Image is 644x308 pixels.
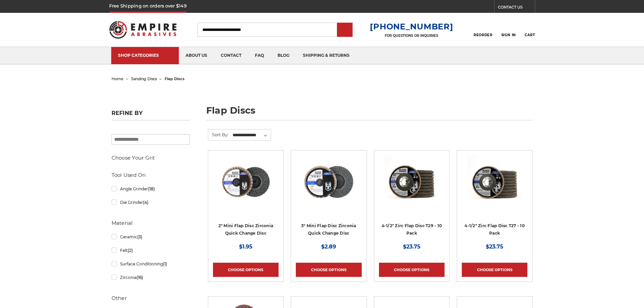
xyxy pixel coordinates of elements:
[112,110,190,120] h5: Refine by
[213,263,279,277] a: Choose Options
[206,106,533,120] h1: flap discs
[302,155,356,209] img: BHA 3" Quick Change 60 Grit Flap Disc for Fine Grinding and Finishing
[338,23,352,37] input: Submit
[474,22,492,37] a: Reorder
[403,243,421,250] span: $23.75
[214,47,248,64] a: contact
[462,263,527,277] a: Choose Options
[296,263,361,277] a: Choose Options
[118,53,172,58] div: SHOP CATEGORIES
[112,196,190,208] a: Die Grinder(4)
[112,258,190,270] a: Surface Conditioning(1)
[321,243,336,250] span: $2.89
[464,223,525,236] a: 4-1/2" Zirc Flap Disc T27 - 10 Pack
[474,33,492,37] span: Reorder
[370,22,453,31] a: [PHONE_NUMBER]
[486,243,503,250] span: $23.75
[379,155,445,221] a: 4.5" Black Hawk Zirconia Flap Disc 10 Pack
[370,33,453,38] p: FOR QUESTIONS OR INQUIRIES
[525,33,535,37] span: Cart
[462,155,527,221] a: Black Hawk 4-1/2" x 7/8" Flap Disc Type 27 - 10 Pack
[137,234,142,239] span: (3)
[112,231,190,243] a: Ceramic(3)
[165,76,185,81] span: flap discs
[112,76,123,81] a: home
[137,275,143,280] span: (16)
[213,155,279,221] a: Black Hawk Abrasives 2-inch Zirconia Flap Disc with 60 Grit Zirconia for Smooth Finishing
[525,22,535,37] a: Cart
[112,271,190,283] a: Zirconia(16)
[248,47,271,64] a: faq
[112,183,190,195] a: Angle Grinder(18)
[382,223,442,236] a: 4-1/2" Zirc Flap Disc T29 - 10 Pack
[179,47,214,64] a: about us
[232,130,271,140] select: Sort By:
[239,243,253,250] span: $1.95
[379,263,445,277] a: Choose Options
[468,155,522,209] img: Black Hawk 4-1/2" x 7/8" Flap Disc Type 27 - 10 Pack
[148,186,155,191] span: (18)
[501,33,516,37] span: Sign In
[208,129,229,140] label: Sort By:
[498,3,535,13] a: CONTACT US
[112,154,190,162] h5: Choose Your Grit
[219,155,273,209] img: Black Hawk Abrasives 2-inch Zirconia Flap Disc with 60 Grit Zirconia for Smooth Finishing
[296,47,356,64] a: shipping & returns
[143,200,148,205] span: (4)
[131,76,157,81] a: sanding discs
[296,155,361,221] a: BHA 3" Quick Change 60 Grit Flap Disc for Fine Grinding and Finishing
[112,219,190,227] h5: Material
[112,244,190,256] a: Felt(2)
[128,248,133,253] span: (2)
[163,261,167,266] span: (1)
[112,171,190,179] h5: Tool Used On
[271,47,296,64] a: blog
[218,223,273,236] a: 2" Mini Flap Disc Zirconia Quick Change Disc
[301,223,356,236] a: 3" Mini Flap Disc Zirconia Quick Change Disc
[109,17,177,43] img: Empire Abrasives
[112,294,190,302] h5: Other
[385,155,439,209] img: 4.5" Black Hawk Zirconia Flap Disc 10 Pack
